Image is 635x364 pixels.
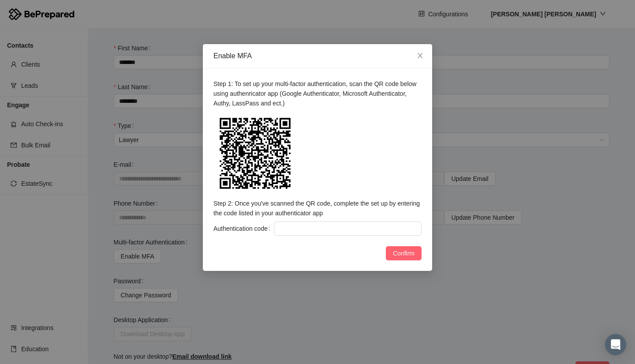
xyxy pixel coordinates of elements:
[213,221,274,236] label: Authentication code
[605,334,626,355] div: Open Intercom Messenger
[408,44,432,68] button: Close
[213,80,416,107] span: Step 1: To set up your multi-factor authentication, scan the QR code below using authenricator ap...
[213,112,297,195] img: QR Code
[417,52,424,59] span: close
[213,51,422,61] div: Enable MFA
[274,221,422,236] input: Authentication code
[386,246,422,260] button: Confirm
[213,200,420,217] span: Step 2: Once you've scanned the QR code, complete the set up by entering the code listed in your ...
[393,248,415,258] span: Confirm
